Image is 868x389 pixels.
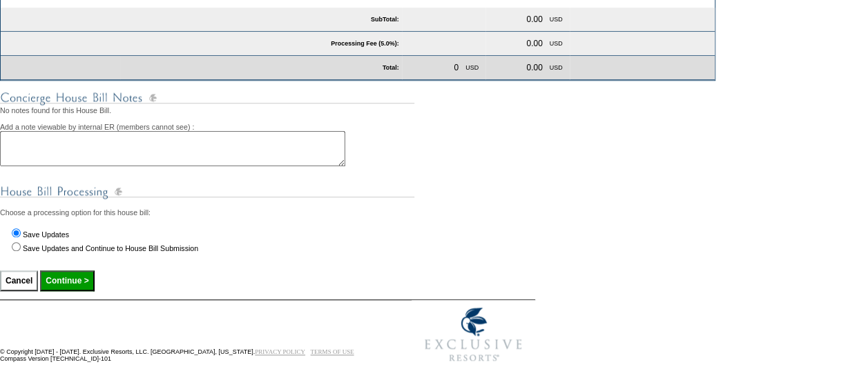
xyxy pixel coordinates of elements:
label: Save Updates and Continue to House Bill Submission [23,244,198,252]
td: 0.00 [523,36,545,51]
td: 0.00 [523,12,545,27]
input: Continue > [40,270,94,291]
td: USD [547,12,566,27]
label: Save Updates [23,230,69,239]
td: 0.00 [523,60,545,75]
td: SubTotal: [1,8,402,32]
img: Exclusive Resorts [412,300,535,369]
td: Total: [120,56,402,80]
a: PRIVACY POLICY [255,348,305,355]
td: USD [463,60,481,75]
td: 0 [451,60,461,75]
td: Processing Fee (5.0%): [1,32,402,56]
a: TERMS OF USE [311,348,354,355]
td: USD [547,60,566,75]
td: USD [547,36,566,51]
